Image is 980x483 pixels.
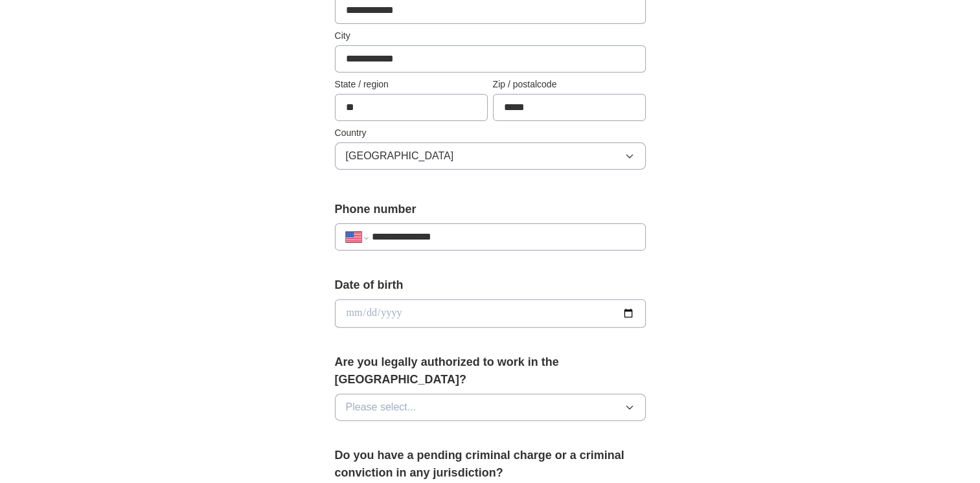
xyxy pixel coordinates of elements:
span: Please select... [346,399,416,415]
label: Do you have a pending criminal charge or a criminal conviction in any jurisdiction? [335,447,646,482]
span: [GEOGRAPHIC_DATA] [346,148,454,164]
button: [GEOGRAPHIC_DATA] [335,142,646,170]
label: State / region [335,78,488,91]
label: City [335,29,646,43]
label: Are you legally authorized to work in the [GEOGRAPHIC_DATA]? [335,354,646,388]
label: Phone number [335,201,646,218]
label: Date of birth [335,276,646,294]
label: Country [335,126,646,140]
button: Please select... [335,394,646,421]
label: Zip / postalcode [493,78,646,91]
